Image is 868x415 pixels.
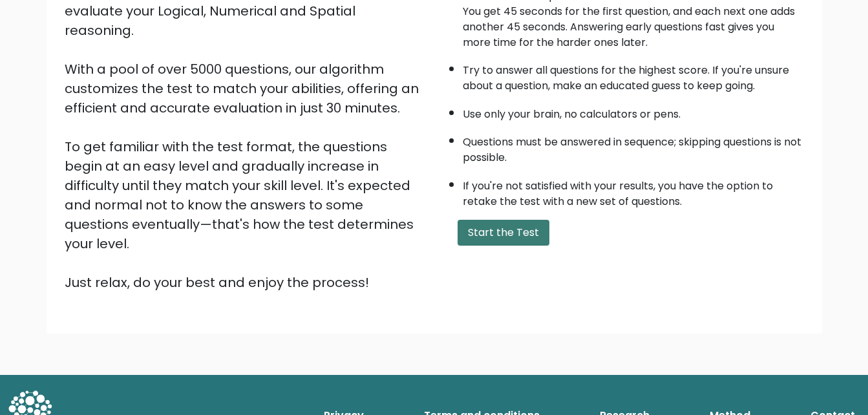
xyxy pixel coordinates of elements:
li: Try to answer all questions for the highest score. If you're unsure about a question, make an edu... [463,56,804,94]
li: If you're not satisfied with your results, you have the option to retake the test with a new set ... [463,172,804,209]
li: Questions must be answered in sequence; skipping questions is not possible. [463,128,804,165]
li: Use only your brain, no calculators or pens. [463,100,804,122]
button: Start the Test [458,220,549,246]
